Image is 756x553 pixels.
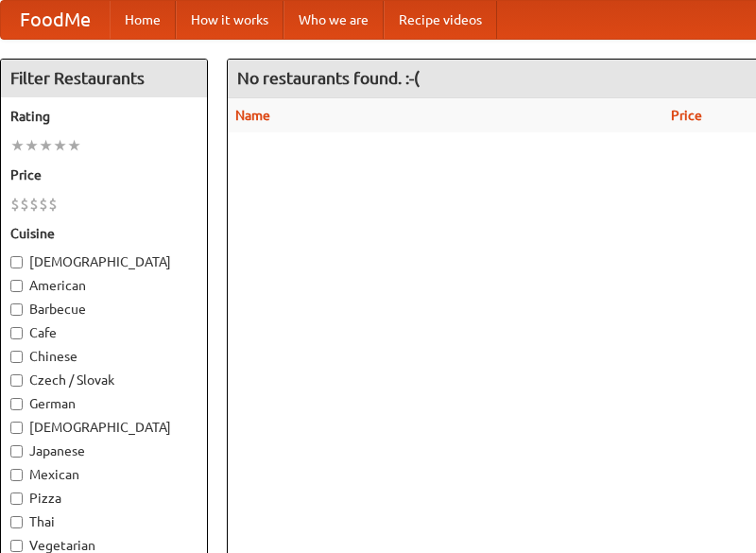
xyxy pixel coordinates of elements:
h5: Price [10,165,198,184]
li: ★ [10,135,25,156]
li: ★ [67,135,81,156]
input: Vegetarian [10,540,23,552]
input: German [10,398,23,410]
label: Cafe [10,323,198,342]
label: [DEMOGRAPHIC_DATA] [10,252,198,271]
li: $ [39,194,48,215]
input: Pizza [10,493,23,505]
label: Japanese [10,441,198,460]
label: Thai [10,512,198,531]
input: Japanese [10,445,23,458]
label: German [10,394,198,413]
input: [DEMOGRAPHIC_DATA] [10,256,23,268]
label: Mexican [10,465,198,484]
input: Thai [10,516,23,528]
a: Who we are [283,1,384,39]
label: Barbecue [10,300,198,319]
input: American [10,280,23,292]
a: Recipe videos [384,1,497,39]
input: Cafe [10,327,23,339]
li: ★ [25,135,39,156]
a: Home [110,1,176,39]
label: [DEMOGRAPHIC_DATA] [10,418,198,437]
a: Name [235,108,270,123]
input: Chinese [10,351,23,363]
h5: Rating [10,107,198,126]
label: American [10,276,198,295]
li: ★ [39,135,53,156]
input: Czech / Slovak [10,374,23,387]
li: $ [20,194,29,215]
label: Pizza [10,489,198,508]
ng-pluralize: No restaurants found. :-( [237,69,420,87]
li: $ [29,194,39,215]
input: Barbecue [10,303,23,316]
label: Czech / Slovak [10,371,198,389]
li: ★ [53,135,67,156]
a: FoodMe [1,1,110,39]
input: Mexican [10,469,23,481]
h4: Filter Restaurants [1,60,207,97]
a: How it works [176,1,283,39]
input: [DEMOGRAPHIC_DATA] [10,422,23,434]
li: $ [48,194,58,215]
li: $ [10,194,20,215]
a: Price [671,108,702,123]
h5: Cuisine [10,224,198,243]
label: Chinese [10,347,198,366]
